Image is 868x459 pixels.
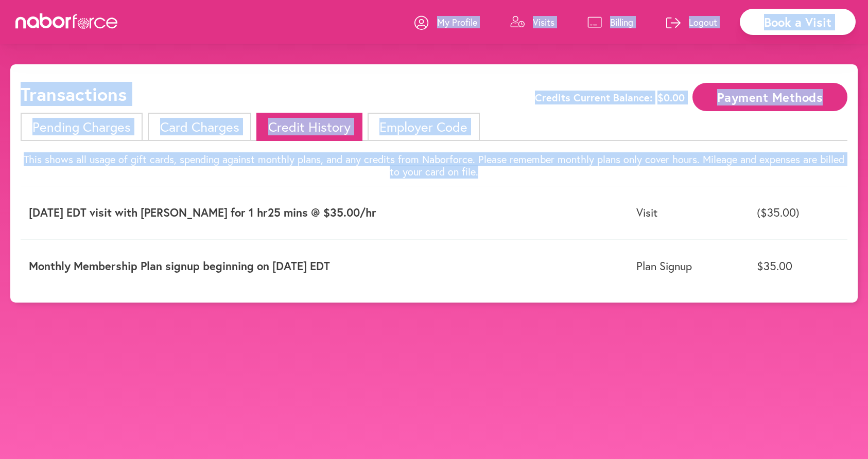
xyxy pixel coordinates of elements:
td: ($35.00) [749,186,847,239]
li: Pending Charges [21,113,143,141]
p: My Profile [437,16,477,28]
a: My Profile [414,7,477,38]
a: Payment Methods [692,91,847,101]
a: Logout [666,7,717,38]
button: Payment Methods [692,83,847,111]
li: Employer Code [368,113,479,141]
a: Visits [510,7,554,38]
p: Visits [533,16,554,28]
p: This shows all usage of gift cards, spending against monthly plans, and any credits from Naborfor... [21,153,847,178]
p: [DATE] EDT visit with [PERSON_NAME] for 1 hr25 mins @ $35.00/hr [29,206,620,219]
span: $ 0.00 [657,92,685,104]
td: Plan Signup [628,239,749,292]
p: Billing [610,16,633,28]
h1: Transactions [21,83,127,105]
li: Card Charges [148,113,251,141]
td: $35.00 [749,239,847,292]
td: Visit [628,186,749,239]
p: Logout [689,16,717,28]
a: Billing [587,7,633,38]
div: Book a Visit [740,9,856,35]
li: Credit History [256,113,362,141]
p: Monthly Membership Plan signup beginning on [DATE] EDT [29,259,620,273]
span: Credits Current Balance: [535,92,652,104]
